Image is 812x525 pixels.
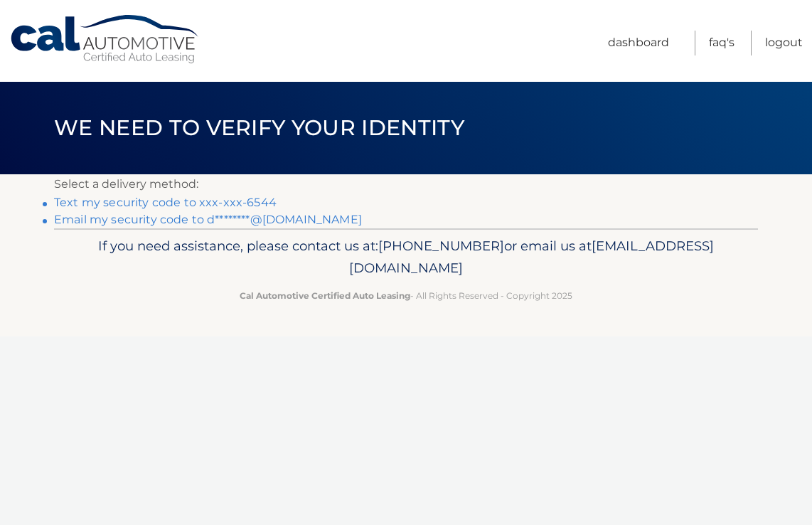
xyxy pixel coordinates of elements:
[54,213,362,226] a: Email my security code to d********@[DOMAIN_NAME]
[240,290,410,301] strong: Cal Automotive Certified Auto Leasing
[378,238,504,254] span: [PHONE_NUMBER]
[54,115,464,141] span: We need to verify your identity
[709,31,734,55] a: FAQ's
[63,235,749,280] p: If you need assistance, please contact us at: or email us at
[9,14,201,65] a: Cal Automotive
[54,174,758,194] p: Select a delivery method:
[765,31,803,55] a: Logout
[63,288,749,303] p: - All Rights Reserved - Copyright 2025
[54,196,277,209] a: Text my security code to xxx-xxx-6544
[608,31,669,55] a: Dashboard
